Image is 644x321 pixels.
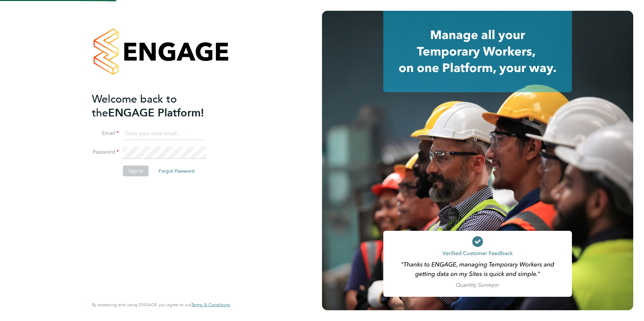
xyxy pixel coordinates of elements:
span: By accessing and using ENGAGE you agree to our [92,302,230,308]
label: Password [92,149,119,156]
button: Forgot Password [153,166,200,176]
span: Welcome back to the [92,93,177,119]
label: Email [92,130,119,137]
button: Sign In [123,166,149,176]
h2: ENGAGE Platform! [92,92,223,120]
a: Terms & Conditions [191,302,230,308]
input: Enter your work email... [123,128,206,140]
